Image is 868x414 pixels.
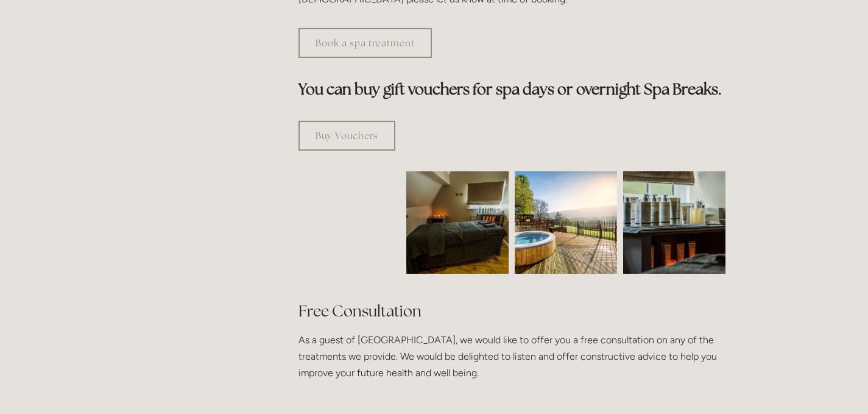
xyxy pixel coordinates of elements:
a: Buy Vouchers [298,121,395,151]
p: As a guest of [GEOGRAPHIC_DATA], we would like to offer you a free consultation on any of the tre... [298,332,725,382]
img: Spa room, Losehill House Hotel and Spa [381,171,534,274]
h2: Free Consultation [298,301,725,322]
a: Book a spa treatment [298,28,432,58]
img: Outdoor jacuzzi with a view of the Peak District, Losehill House Hotel and Spa [515,171,617,274]
img: Body creams in the spa room, Losehill House Hotel and Spa [598,171,751,274]
strong: You can buy gift vouchers for spa days or overnight Spa Breaks. [298,79,722,99]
